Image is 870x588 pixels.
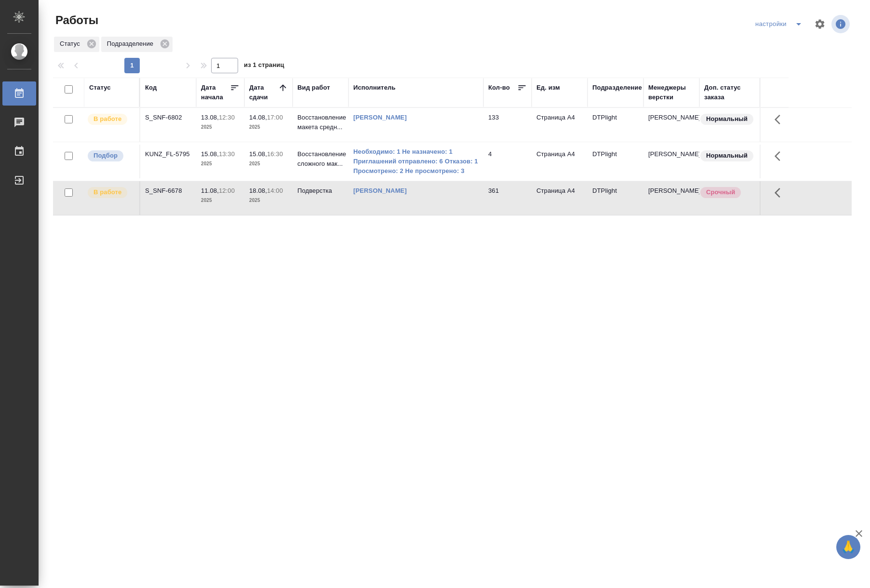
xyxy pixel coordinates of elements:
div: split button [753,16,808,32]
div: Вид работ [297,83,330,93]
p: Подразделение [107,39,157,49]
p: Восстановление макета средн... [297,113,344,132]
p: 15.08, [201,150,219,158]
div: Статус [89,83,111,93]
p: [PERSON_NAME] [648,113,695,122]
p: 2025 [249,196,288,205]
span: из 1 страниц [244,59,284,73]
p: В работе [94,187,121,197]
div: Дата сдачи [249,83,278,102]
button: Здесь прячутся важные кнопки [769,181,792,204]
p: 14:00 [267,187,283,194]
td: Страница А4 [532,181,588,215]
div: S_SNF-6678 [145,186,191,196]
p: 2025 [201,122,240,132]
div: Менеджеры верстки [648,83,695,102]
a: [PERSON_NAME] [353,114,407,121]
p: 16:30 [267,150,283,158]
p: Нормальный [706,114,748,124]
div: Дата начала [201,83,230,102]
td: Страница А4 [532,108,588,142]
span: Настроить таблицу [808,13,831,36]
td: DTPlight [588,181,643,215]
span: Работы [53,13,98,28]
p: [PERSON_NAME] [648,149,695,159]
p: Нормальный [706,151,748,160]
td: 361 [483,181,532,215]
div: Код [145,83,157,93]
div: Подразделение [592,83,642,93]
p: Срочный [706,187,735,197]
div: Ед. изм [536,83,560,93]
td: 4 [483,145,532,178]
p: 15.08, [249,150,267,158]
p: 2025 [249,122,288,132]
p: 13:30 [219,150,235,158]
p: 2025 [201,159,240,169]
p: 17:00 [267,114,283,121]
p: [PERSON_NAME] [648,186,695,196]
span: Посмотреть информацию [831,15,852,33]
td: DTPlight [588,108,643,142]
a: [PERSON_NAME] [353,187,407,194]
button: Здесь прячутся важные кнопки [769,108,792,131]
td: DTPlight [588,145,643,178]
td: 133 [483,108,532,142]
div: Кол-во [488,83,510,93]
div: KUNZ_FL-5795 [145,149,191,159]
a: Необходимо: 1 Не назначено: 1 Приглашений отправлено: 6 Отказов: 1 Просмотрено: 2 Не просмотрено: 3 [353,147,479,176]
p: Статус [60,39,83,49]
div: Исполнитель выполняет работу [87,113,134,126]
div: Можно подбирать исполнителей [87,149,134,162]
span: 🙏 [840,537,857,557]
div: S_SNF-6802 [145,113,191,122]
p: 2025 [201,196,240,205]
p: 11.08, [201,187,219,194]
p: 18.08, [249,187,267,194]
p: 14.08, [249,114,267,121]
p: 13.08, [201,114,219,121]
div: Доп. статус заказа [704,83,755,102]
td: Страница А4 [532,145,588,178]
p: В работе [94,114,121,124]
p: Подбор [94,151,118,160]
p: 12:30 [219,114,235,121]
div: Исполнитель [353,83,396,93]
p: Подверстка [297,186,344,196]
p: 2025 [249,159,288,169]
button: 🙏 [836,535,860,559]
p: Восстановление сложного мак... [297,149,344,169]
div: Статус [54,37,99,52]
p: 12:00 [219,187,235,194]
div: Подразделение [101,37,173,52]
div: Исполнитель выполняет работу [87,186,134,199]
button: Здесь прячутся важные кнопки [769,145,792,168]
